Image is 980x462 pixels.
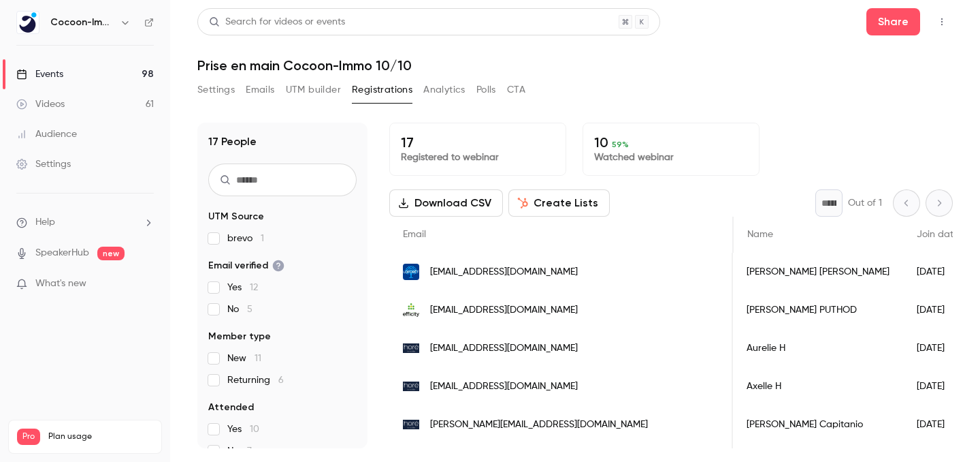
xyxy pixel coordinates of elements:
[403,382,419,392] img: hore-immobilier.com
[48,431,153,442] span: Plan usage
[16,215,154,230] li: help-dropdown-opener
[16,127,77,141] div: Audience
[903,329,973,367] div: [DATE]
[423,79,465,101] button: Analytics
[227,422,259,436] span: Yes
[401,151,555,164] p: Registered to webinar
[208,401,254,414] span: Attended
[208,134,257,150] h1: 17 People
[403,264,419,280] img: laforet.com
[209,15,345,29] div: Search for videos or events
[594,151,748,164] p: Watched webinar
[594,134,748,151] p: 10
[903,405,973,444] div: [DATE]
[17,429,40,445] span: Pro
[227,232,264,245] span: brevo
[903,291,973,329] div: [DATE]
[97,247,125,260] span: new
[733,329,903,367] div: Aurelie H
[227,281,258,294] span: Yes
[389,189,503,217] button: Download CSV
[286,79,341,101] button: UTM builder
[430,265,578,279] span: [EMAIL_ADDRESS][DOMAIN_NAME]
[208,210,264,224] span: UTM Source
[866,8,920,35] button: Share
[747,230,773,239] span: Name
[227,303,252,316] span: No
[50,16,114,29] h6: Cocoon-Immo
[250,425,259,434] span: 10
[733,405,903,444] div: [PERSON_NAME] Capitanio
[250,283,258,292] span: 12
[35,277,86,291] span: What's new
[733,367,903,405] div: Axelle H
[508,189,610,217] button: Create Lists
[246,79,274,101] button: Emails
[16,157,71,171] div: Settings
[430,341,578,356] span: [EMAIL_ADDRESS][DOMAIN_NAME]
[403,302,419,318] img: efficity.com
[278,375,284,385] span: 6
[255,354,261,363] span: 11
[612,140,629,149] span: 59 %
[430,303,578,318] span: [EMAIL_ADDRESS][DOMAIN_NAME]
[507,79,525,101] button: CTA
[352,79,412,101] button: Registrations
[35,215,55,230] span: Help
[197,79,235,101] button: Settings
[261,234,264,243] span: 1
[903,367,973,405] div: [DATE]
[227,373,284,387] span: Returning
[16,67,63,81] div: Events
[208,259,284,273] span: Email verified
[403,343,419,354] img: hore-immobilier.com
[848,196,882,210] p: Out of 1
[247,446,252,456] span: 7
[733,253,903,291] div: [PERSON_NAME] [PERSON_NAME]
[35,246,89,260] a: SpeakerHub
[476,79,496,101] button: Polls
[903,253,973,291] div: [DATE]
[733,291,903,329] div: [PERSON_NAME] PUTHOD
[16,97,65,111] div: Videos
[17,12,39,33] img: Cocoon-Immo
[227,444,252,458] span: No
[401,134,555,151] p: 17
[917,230,959,239] span: Join date
[430,380,578,394] span: [EMAIL_ADDRESS][DOMAIN_NAME]
[403,230,426,239] span: Email
[197,57,953,74] h1: Prise en main Cocoon-Immo 10/10
[403,420,419,430] img: hore-immobilier.com
[227,352,261,365] span: New
[430,418,648,432] span: [PERSON_NAME][EMAIL_ADDRESS][DOMAIN_NAME]
[247,305,252,314] span: 5
[208,330,271,343] span: Member type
